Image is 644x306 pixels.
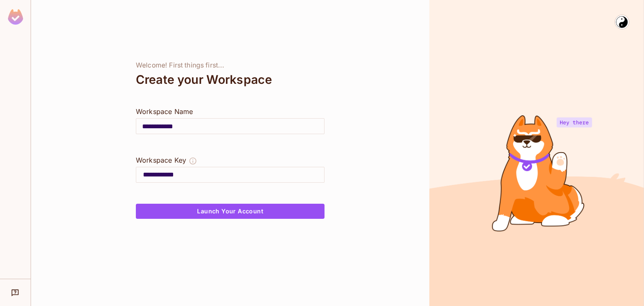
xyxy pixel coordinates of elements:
img: SReyMgAAAABJRU5ErkJggg== [8,9,23,25]
div: Workspace Key [136,155,186,165]
div: Workspace Name [136,106,325,117]
div: Help & Updates [6,284,25,301]
button: Launch Your Account [136,204,325,219]
img: Sharmila G [615,15,629,29]
div: Welcome! First things first... [136,61,325,70]
div: Create your Workspace [136,70,325,90]
button: The Workspace Key is unique, and serves as the identifier of your workspace. [189,155,197,167]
